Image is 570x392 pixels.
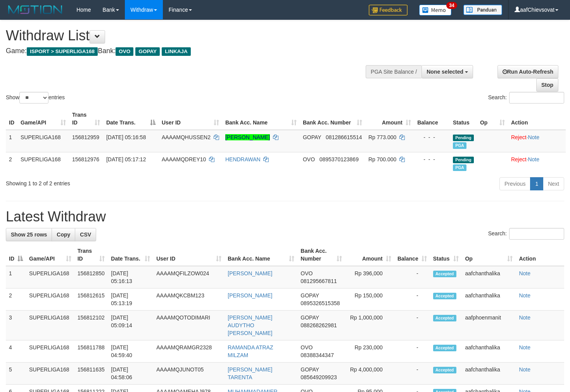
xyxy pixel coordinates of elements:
img: MOTION_logo.png [6,4,65,16]
a: Stop [536,78,558,92]
a: [PERSON_NAME] AUDYTHO [PERSON_NAME] [228,314,272,336]
td: 1 [6,266,26,288]
th: Bank Acc. Number: activate to sort column ascending [297,244,345,266]
td: [DATE] 05:09:14 [108,311,153,340]
td: Rp 396,000 [345,266,394,288]
td: 4 [6,340,26,363]
th: Date Trans.: activate to sort column descending [103,108,159,130]
span: Copy 0895370123869 to clipboard [320,156,359,162]
th: ID [6,108,17,130]
h1: Latest Withdraw [6,209,564,224]
td: SUPERLIGA168 [26,340,74,363]
img: panduan.png [463,5,502,15]
a: Reject [511,134,527,140]
th: Status [450,108,477,130]
span: Accepted [433,315,456,321]
a: Note [528,134,539,140]
td: AAAAMQOTODIMARI [153,311,225,340]
a: Note [519,344,530,351]
td: [DATE] 04:59:40 [108,340,153,363]
td: SUPERLIGA168 [17,152,69,174]
td: - [394,266,430,288]
td: AAAAMQRAMGR2328 [153,340,225,363]
span: Pending [453,135,474,141]
select: Showentries [19,92,48,104]
td: Rp 150,000 [345,288,394,311]
th: Bank Acc. Name: activate to sort column ascending [222,108,300,130]
span: 156812976 [72,156,99,162]
span: [DATE] 05:16:58 [106,134,146,140]
span: GOPAY [301,292,319,299]
td: aafchanthalika [462,266,516,288]
td: 156812102 [74,311,108,340]
th: Balance: activate to sort column ascending [394,244,430,266]
th: Action [508,108,566,130]
span: Show 25 rows [11,231,47,238]
span: Copy 081295667811 to clipboard [301,278,337,284]
td: aafchanthalika [462,288,516,311]
a: Next [543,177,564,190]
span: Copy 08388344347 to clipboard [301,352,334,358]
span: 156812959 [72,134,99,140]
div: - - - [417,133,447,141]
th: User ID: activate to sort column ascending [153,244,225,266]
span: GOPAY [135,47,160,56]
td: [DATE] 05:13:19 [108,288,153,311]
span: Marked by aafandaneth [453,164,466,171]
td: SUPERLIGA168 [17,130,69,152]
td: 156811635 [74,363,108,385]
span: Copy 0895326515358 to clipboard [301,300,340,306]
span: Rp 773.000 [368,134,396,140]
input: Search: [509,92,564,104]
label: Show entries [6,92,65,104]
img: Button%20Memo.svg [419,5,452,16]
span: Marked by aafandaneth [453,142,466,149]
div: PGA Site Balance / [366,65,421,78]
td: AAAAMQFILZOW024 [153,266,225,288]
td: [DATE] 05:16:13 [108,266,153,288]
span: 34 [446,2,457,9]
th: Game/API: activate to sort column ascending [26,244,74,266]
span: Accepted [433,345,456,351]
a: Note [519,292,530,299]
span: OVO [303,156,315,162]
span: ISPORT > SUPERLIGA168 [27,47,98,56]
span: Copy 085649209923 to clipboard [301,374,337,380]
td: 3 [6,311,26,340]
td: - [394,288,430,311]
td: Rp 4,000,000 [345,363,394,385]
th: Date Trans.: activate to sort column ascending [108,244,153,266]
h4: Game: Bank: [6,47,372,55]
td: Rp 230,000 [345,340,394,363]
td: - [394,311,430,340]
label: Search: [488,228,564,240]
td: - [394,363,430,385]
span: Accepted [433,271,456,277]
a: Copy [52,228,75,241]
a: HENDRAWAN [225,156,261,162]
span: AAAAMQHUSSEN2 [162,134,211,140]
th: Op: activate to sort column ascending [477,108,508,130]
div: - - - [417,155,447,163]
span: Pending [453,157,474,163]
th: Game/API: activate to sort column ascending [17,108,69,130]
span: OVO [301,344,313,351]
td: SUPERLIGA168 [26,288,74,311]
td: aafphoenmanit [462,311,516,340]
th: Amount: activate to sort column ascending [345,244,394,266]
button: None selected [421,65,473,78]
a: CSV [75,228,96,241]
a: [PERSON_NAME] [228,292,272,299]
td: 156811788 [74,340,108,363]
span: Copy [57,231,70,238]
td: 5 [6,363,26,385]
td: aafchanthalika [462,340,516,363]
th: Action [516,244,564,266]
span: OVO [116,47,133,56]
div: Showing 1 to 2 of 2 entries [6,176,232,187]
a: [PERSON_NAME] [228,270,272,276]
a: Note [519,366,530,373]
span: GOPAY [303,134,321,140]
span: GOPAY [301,366,319,373]
td: · [508,130,566,152]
